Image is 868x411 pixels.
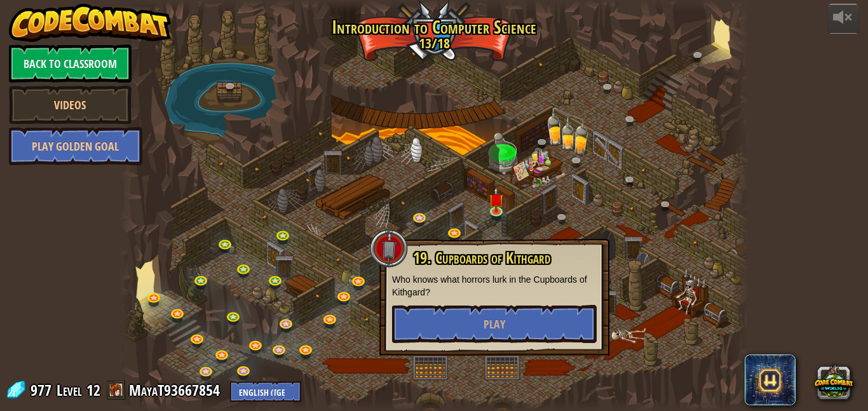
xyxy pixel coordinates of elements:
[827,4,859,34] button: Adjust volume
[9,4,172,42] img: CodeCombat - Learn how to code by playing a game
[9,127,142,165] a: Play Golden Goal
[31,380,55,400] span: 977
[9,44,132,83] a: Back to Classroom
[489,187,504,212] img: level-banner-unstarted.png
[392,305,597,343] button: Play
[413,247,550,269] span: 19. Cupboards of Kithgard
[392,273,597,299] p: Who knows what horrors lurk in the Cupboards of Kithgard?
[129,380,224,400] a: MayaT93667854
[9,86,132,124] a: Videos
[86,380,100,400] span: 12
[484,316,505,332] span: Play
[57,380,82,401] span: Level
